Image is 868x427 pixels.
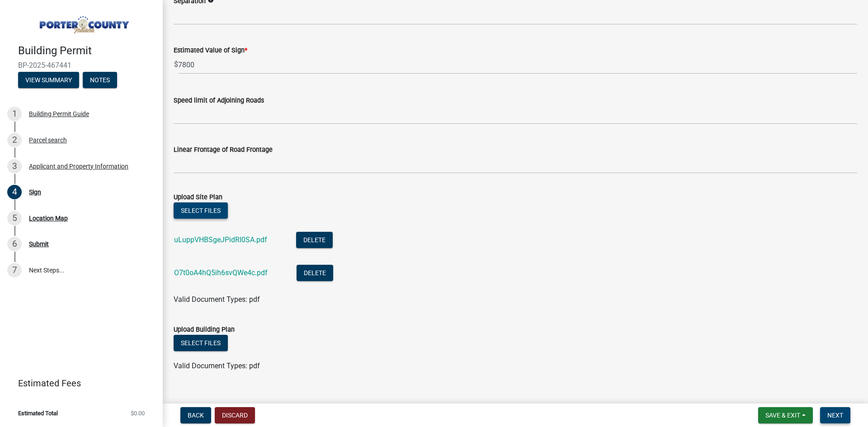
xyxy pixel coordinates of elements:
label: Linear Frontage of Road Frontage [174,147,273,153]
div: 3 [7,159,22,174]
div: 6 [7,237,22,251]
div: 2 [7,133,22,147]
span: $ [174,56,179,74]
label: Speed limit of Adjoining Roads [174,98,264,104]
label: Upload Building Plan [174,327,235,333]
span: $0.00 [131,410,145,416]
div: Submit [29,241,49,247]
label: Estimated Value of Sign [174,47,247,54]
button: Select files [174,335,228,351]
a: Estimated Fees [7,374,148,392]
wm-modal-confirm: Notes [83,77,117,84]
span: BP-2025-467441 [18,61,145,70]
div: Location Map [29,215,68,221]
button: Save & Exit [758,407,813,423]
button: Notes [83,72,117,88]
div: 1 [7,107,22,121]
h4: Building Permit [18,44,156,57]
button: Discard [215,407,255,423]
div: 4 [7,185,22,199]
wm-modal-confirm: Delete Document [297,269,333,277]
a: uLuppVHBSgeJPidRI0SA.pdf [174,235,267,244]
wm-modal-confirm: Summary [18,77,79,84]
span: Next [827,412,843,419]
div: 5 [7,211,22,225]
span: Estimated Total [18,410,58,416]
div: Parcel search [29,137,67,143]
button: Select files [174,202,228,219]
button: Back [180,407,211,423]
wm-modal-confirm: Delete Document [296,236,333,244]
span: Valid Document Types: pdf [174,295,260,304]
div: Building Permit Guide [29,111,89,117]
button: View Summary [18,72,79,88]
button: Next [820,407,850,423]
span: Save & Exit [765,412,800,419]
div: 7 [7,263,22,277]
div: Applicant and Property Information [29,163,128,169]
a: O7t0oA4hQ5ih6svQWe4c.pdf [174,268,268,277]
label: Upload Site Plan [174,194,222,201]
div: Sign [29,189,41,195]
span: Valid Document Types: pdf [174,361,260,370]
button: Delete [297,265,333,281]
span: Back [188,412,204,419]
img: Porter County, Indiana [18,9,148,35]
button: Delete [296,232,333,248]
